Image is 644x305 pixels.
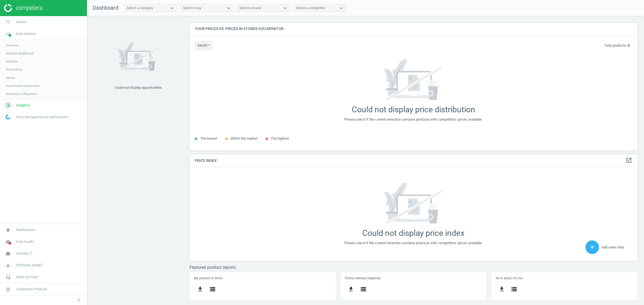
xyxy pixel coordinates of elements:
[16,239,34,244] span: Data health
[271,136,289,140] span: The highest
[3,237,13,247] i: cloud_done
[72,297,86,304] button: chevron_left
[76,297,82,303] i: chevron_left
[16,103,30,108] span: Analytics
[6,92,38,96] span: Scanning configuration
[344,241,482,246] div: Please check if the current selection contains products with competitors' prices available.
[16,275,39,280] span: Need our help?
[189,23,638,35] h4: Your prices vs. prices in stores you monitor
[345,283,357,296] button: get_app
[6,51,34,55] span: Matches dashboard
[508,283,520,296] button: storage
[626,157,632,164] a: open_in_new
[16,228,35,232] span: Notifications
[118,36,158,79] img: 7171a7ce662e02b596aeec34d53f281b.svg
[6,84,39,88] span: Assortment intersection
[589,244,595,250] i: add
[209,286,216,292] i: storage
[602,245,624,249] span: Add sales data
[6,43,19,47] span: Overview
[194,283,206,296] button: get_app
[357,283,369,296] button: storage
[127,6,153,10] div: Select a category
[16,263,42,268] span: [PERSON_NAME]
[626,157,632,163] i: open_in_new
[345,276,482,280] h5: Promo without response
[628,43,630,47] b: 0
[6,59,18,64] span: Matches
[6,114,10,120] img: wGWNvw8QSZomAAAAABJRU5ErkJggg==
[496,283,508,296] button: get_app
[586,240,599,254] button: add
[200,136,217,140] span: The lowest
[115,85,162,90] div: Could not display opportunities
[511,286,517,292] i: storage
[344,117,482,122] div: Please check if the current selection contains products with competitors' prices available.
[16,115,68,120] span: Price Management & Optimization
[93,5,118,11] span: Dashboard
[352,105,475,114] div: Could not display price distribution
[195,41,213,50] button: month
[230,136,257,140] span: Within the market
[239,6,261,10] div: Select a brand
[16,287,47,292] span: Competera Products
[296,6,325,10] div: Select a competitor
[348,286,354,292] i: get_app
[16,251,32,256] span: Farmina IT
[183,6,201,10] div: Select a tag
[16,20,27,24] span: Search
[3,248,13,259] i: work
[6,76,15,80] span: Stores
[362,228,464,238] div: Could not display price index
[360,286,367,292] i: storage
[3,17,13,27] i: search
[374,59,453,101] img: 7171a7ce662e02b596aeec34d53f281b.svg
[197,286,203,292] i: get_app
[3,260,13,270] i: person
[3,272,13,282] i: headset_mic
[3,100,13,110] i: pie_chart_outlined
[16,31,36,36] span: Data delivery
[194,276,331,280] h5: My product in stock
[496,276,633,280] h5: All in stock, i'm not
[206,283,219,296] button: storage
[604,43,630,48] p: Total products:
[189,265,638,270] h3: Featured product reports
[189,154,638,167] h4: Price Index
[3,225,13,235] i: notifications
[374,183,453,224] img: 7171a7ce662e02b596aeec34d53f281b.svg
[3,29,13,39] i: timeline
[4,4,42,12] img: ajHJNr6hYgQAAAAASUVORK5CYII=
[6,67,22,72] span: Rematching
[499,286,505,292] i: get_app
